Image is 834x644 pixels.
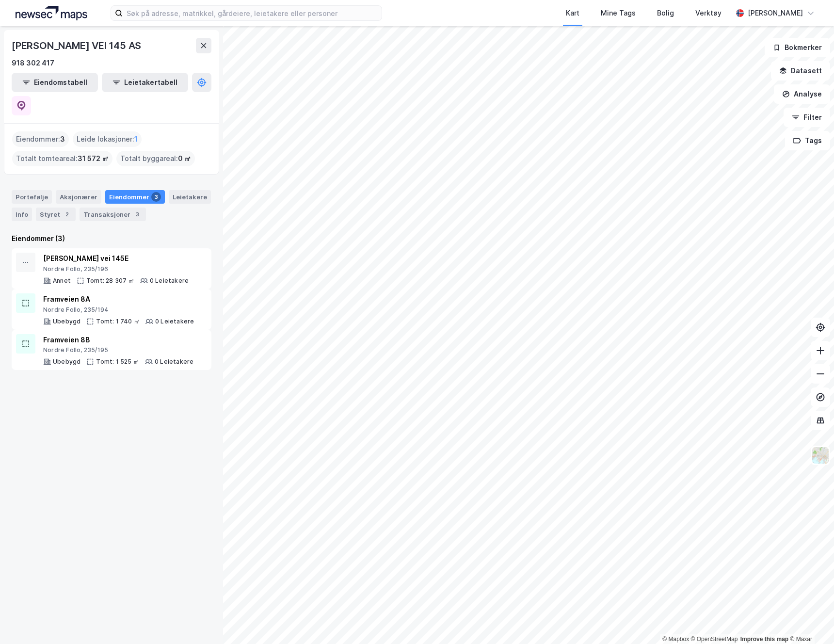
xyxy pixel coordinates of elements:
[811,446,830,465] img: Z
[740,636,788,643] a: Improve this map
[53,318,80,325] div: Ubebygd
[102,73,188,92] button: Leietakertabell
[695,7,722,19] div: Verktøy
[80,208,146,221] div: Transaksjoner
[43,346,193,354] div: Nordre Follo, 235/195
[123,6,382,20] input: Søk på adresse, matrikkel, gårdeiere, leietakere eller personer
[786,597,834,644] iframe: Chat Widget
[774,84,830,104] button: Analyse
[155,358,193,366] div: 0 Leietakere
[12,38,143,53] div: [PERSON_NAME] VEI 145 AS
[12,131,69,147] div: Eiendommer :
[150,277,189,285] div: 0 Leietakere
[96,318,140,325] div: Tomt: 1 740 ㎡
[691,636,738,643] a: OpenStreetMap
[16,6,87,20] img: logo.a4113a55bc3d86da70a041830d287a7e.svg
[105,190,165,204] div: Eiendommer
[12,190,52,204] div: Portefølje
[43,306,194,314] div: Nordre Follo, 235/194
[86,277,134,285] div: Tomt: 28 307 ㎡
[60,133,65,145] span: 3
[43,253,189,264] div: [PERSON_NAME] vei 145E
[53,358,80,366] div: Ubebygd
[134,133,138,145] span: 1
[601,7,636,19] div: Mine Tags
[765,38,830,57] button: Bokmerker
[657,7,674,19] div: Bolig
[12,57,54,69] div: 918 302 417
[786,597,834,644] div: Kontrollprogram for chat
[43,334,193,346] div: Framveien 8B
[785,131,830,150] button: Tags
[151,192,161,202] div: 3
[12,151,112,166] div: Totalt tomteareal :
[748,7,803,19] div: [PERSON_NAME]
[78,153,109,164] span: 31 572 ㎡
[155,318,194,325] div: 0 Leietakere
[566,7,579,19] div: Kart
[43,265,189,273] div: Nordre Follo, 235/196
[132,209,142,219] div: 3
[12,73,98,92] button: Eiendomstabell
[12,208,32,221] div: Info
[36,208,76,221] div: Styret
[169,190,211,204] div: Leietakere
[178,153,191,164] span: 0 ㎡
[12,233,211,244] div: Eiendommer (3)
[771,61,830,80] button: Datasett
[62,209,72,219] div: 2
[53,277,71,285] div: Annet
[662,636,689,643] a: Mapbox
[784,108,830,127] button: Filter
[56,190,101,204] div: Aksjonærer
[43,293,194,305] div: Framveien 8A
[116,151,195,166] div: Totalt byggareal :
[96,358,139,366] div: Tomt: 1 525 ㎡
[73,131,142,147] div: Leide lokasjoner :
